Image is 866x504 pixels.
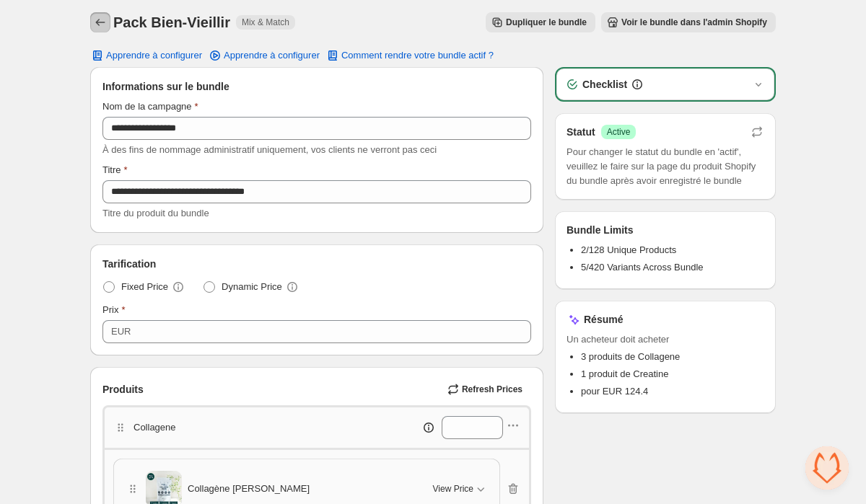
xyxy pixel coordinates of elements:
[567,223,634,237] h3: Bundle Limits
[581,262,704,273] span: 5/420 Variants Across Bundle
[102,257,156,271] span: Tarification
[121,280,168,294] span: Fixed Price
[567,125,595,139] h3: Statut
[102,79,229,94] span: Informations sur le bundle
[567,145,764,188] span: Pour changer le statut du bundle en 'actif', veuillez le faire sur la page du produit Shopify du ...
[106,50,202,61] span: Apprendre à configurer
[581,244,676,255] span: 2/128 Unique Products
[102,100,198,114] label: Nom de la campagne
[506,17,587,28] span: Dupliquer le bundle
[486,12,595,32] button: Dupliquer le bundle
[581,367,764,381] li: 1 produit de Creatine
[341,50,494,61] span: Comment rendre votre bundle actif ?
[188,482,310,496] span: Collagène [PERSON_NAME]
[222,280,282,294] span: Dynamic Price
[82,45,211,66] button: Apprendre à configurer
[424,477,497,500] button: View Price
[584,312,623,327] h3: Résumé
[199,45,328,66] a: Apprendre à configurer
[102,208,209,218] span: Titre du produit du bundle
[134,420,176,435] p: Collagene
[102,382,144,397] span: Produits
[102,303,125,317] label: Prix
[805,446,849,490] a: Ouvrir le chat
[601,12,776,32] button: Voir le bundle dans l'admin Shopify
[90,12,110,32] button: Back
[607,126,631,138] span: Active
[317,45,502,66] button: Comment rendre votre bundle actif ?
[567,332,764,347] span: Un acheteur doit acheter
[462,384,522,395] span: Refresh Prices
[242,17,289,28] span: Mix & Match
[581,384,764,399] li: pour EUR 124.4
[582,77,627,92] h3: Checklist
[621,17,767,28] span: Voir le bundle dans l'admin Shopify
[433,483,473,495] span: View Price
[113,14,230,31] h1: Pack Bien-Vieillir
[102,144,437,155] span: À des fins de nommage administratif uniquement, vos clients ne verront pas ceci
[111,324,131,339] div: EUR
[581,350,764,364] li: 3 produits de Collagene
[442,379,531,399] button: Refresh Prices
[102,163,128,177] label: Titre
[224,50,320,61] span: Apprendre à configurer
